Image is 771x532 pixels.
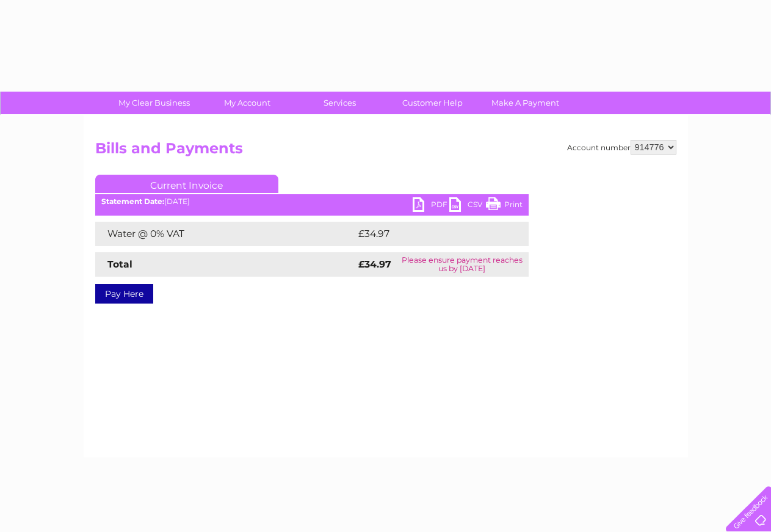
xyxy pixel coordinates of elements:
strong: Total [107,258,132,270]
a: Current Invoice [95,175,278,193]
a: My Account [197,92,297,114]
strong: £34.97 [358,258,391,270]
a: Make A Payment [475,92,576,114]
a: CSV [449,197,486,215]
td: Water @ 0% VAT [95,222,355,246]
a: My Clear Business [104,92,205,114]
h2: Bills and Payments [95,140,676,163]
div: [DATE] [95,197,529,206]
a: Services [289,92,390,114]
div: Account number [567,140,676,155]
a: PDF [413,197,449,215]
a: Print [486,197,523,215]
td: Please ensure payment reaches us by [DATE] [396,252,528,277]
a: Customer Help [382,92,483,114]
a: Pay Here [95,284,153,304]
td: £34.97 [355,222,504,246]
b: Statement Date: [101,197,164,206]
